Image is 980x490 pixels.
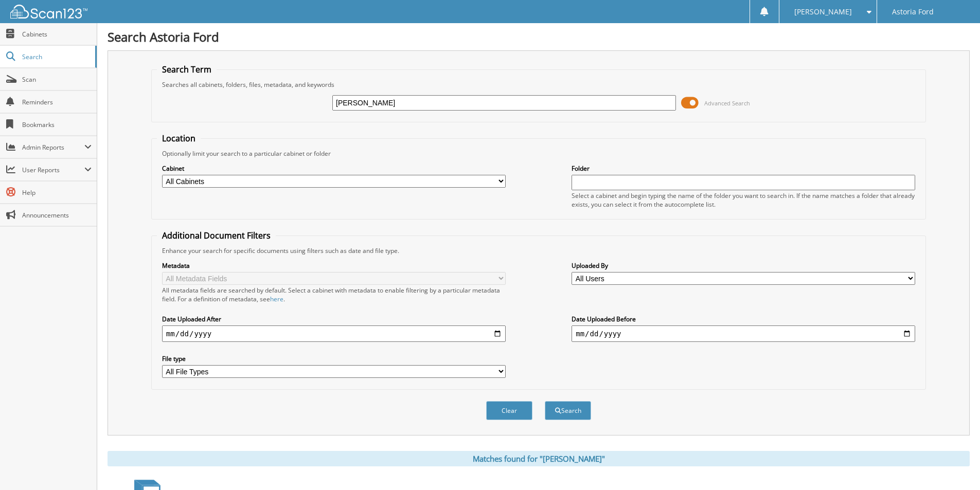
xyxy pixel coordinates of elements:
[22,188,92,197] span: Help
[162,354,506,363] label: File type
[22,211,92,220] span: Announcements
[22,75,92,84] span: Scan
[892,9,934,15] span: Astoria Ford
[162,286,506,303] div: All metadata fields are searched by default. Select a cabinet with metadata to enable filtering b...
[22,120,92,129] span: Bookmarks
[157,246,920,255] div: Enhance your search for specific documents using filters such as date and file type.
[108,28,970,45] h1: Search Astoria Ford
[704,99,750,107] span: Advanced Search
[572,315,915,323] label: Date Uploaded Before
[162,325,506,342] input: start
[157,133,201,144] legend: Location
[572,191,915,209] div: Select a cabinet and begin typing the name of the folder you want to search in. If the name match...
[157,80,920,89] div: Searches all cabinets, folders, files, metadata, and keywords
[794,9,852,15] span: [PERSON_NAME]
[108,451,970,466] div: Matches found for "[PERSON_NAME]"
[157,64,217,75] legend: Search Term
[545,401,591,420] button: Search
[572,325,915,342] input: end
[157,230,276,241] legend: Additional Document Filters
[486,401,532,420] button: Clear
[162,261,506,270] label: Metadata
[10,5,87,19] img: scan123-logo-white.svg
[162,164,506,173] label: Cabinet
[572,164,915,173] label: Folder
[22,98,92,106] span: Reminders
[22,143,84,152] span: Admin Reports
[162,315,506,323] label: Date Uploaded After
[270,295,283,303] a: here
[22,30,92,39] span: Cabinets
[22,52,90,61] span: Search
[572,261,915,270] label: Uploaded By
[22,166,84,174] span: User Reports
[157,149,920,158] div: Optionally limit your search to a particular cabinet or folder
